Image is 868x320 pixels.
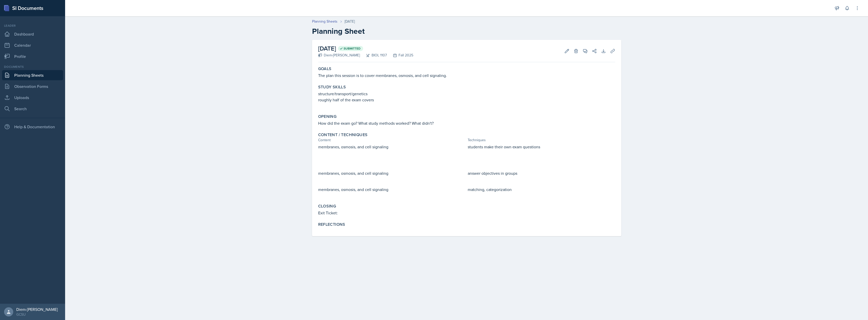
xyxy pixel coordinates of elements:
[468,137,615,143] div: Techniques
[16,307,58,312] div: Diem-[PERSON_NAME]
[16,312,58,317] div: GCSU
[2,65,63,69] div: Documents
[318,85,346,90] label: Study Skills
[2,70,63,80] a: Planning Sheets
[318,66,332,71] label: Goals
[318,222,345,227] label: Reflections
[312,27,621,36] h2: Planning Sheet
[2,81,63,91] a: Observation Forms
[318,132,368,137] label: Content / Techniques
[318,210,615,216] p: Exit Ticket:
[468,144,615,150] p: students make their own exam questions
[318,44,413,53] h2: [DATE]
[318,120,615,126] p: How did the exam go? What study methods worked? What didn't?
[318,144,466,150] p: membranes, osmosis, and cell signaling
[318,72,615,78] p: The plan this session is to cover membranes, osmosis, and cell signaling.
[2,29,63,39] a: Dashboard
[2,40,63,50] a: Calendar
[345,19,355,24] div: [DATE]
[2,92,63,103] a: Uploads
[318,204,336,209] label: Closing
[468,186,615,193] p: matching, categorization
[2,104,63,114] a: Search
[318,170,466,176] p: membranes, osmosis, and cell signaling
[318,137,466,143] div: Content
[318,91,615,97] p: structure/transport/genetics
[360,53,387,58] div: BIOL 1107
[318,53,360,58] div: Diem-[PERSON_NAME]
[312,19,337,24] a: Planning Sheets
[318,97,615,103] p: roughly half of the exam covers
[318,186,466,193] p: membranes, osmosis, and cell signaling
[468,170,615,176] p: answer objectives in groups
[2,23,63,28] div: Leader
[318,114,337,119] label: Opening
[2,51,63,61] a: Profile
[2,122,63,132] div: Help & Documentation
[344,46,361,51] span: Submitted
[387,53,413,58] div: Fall 2025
